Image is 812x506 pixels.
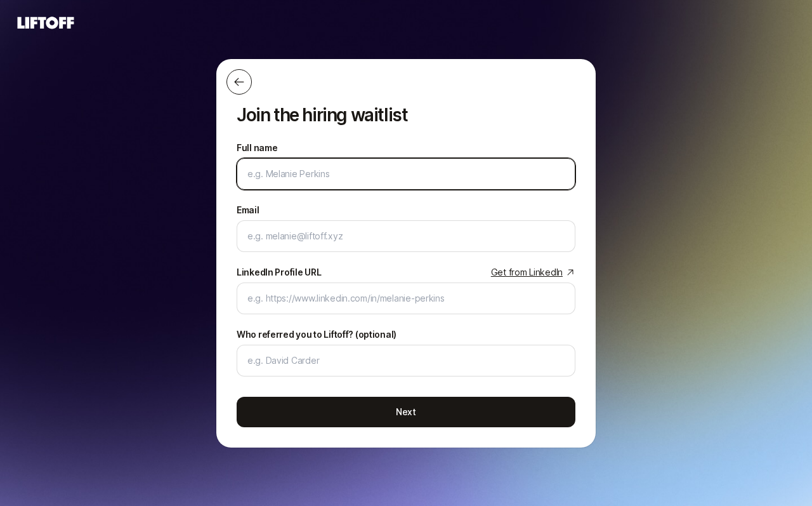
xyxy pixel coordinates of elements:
label: Email [237,203,259,218]
div: LinkedIn Profile URL [237,265,321,280]
label: Who referred you to Liftoff? (optional) [237,327,396,342]
input: e.g. Melanie Perkins [247,166,565,182]
button: Next [237,397,575,427]
input: e.g. https://www.linkedin.com/in/melanie-perkins [247,291,565,306]
p: Join the hiring waitlist [237,105,575,125]
input: e.g. melanie@liftoff.xyz [247,229,565,244]
input: e.g. David Carder [247,353,565,368]
a: Get from LinkedIn [491,265,575,280]
label: Full name [237,140,277,156]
